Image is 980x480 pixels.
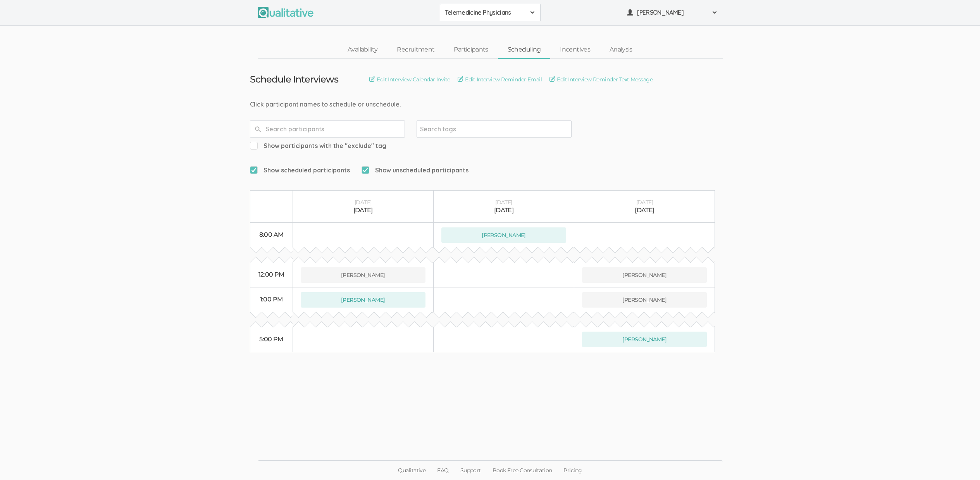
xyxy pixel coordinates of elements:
[441,227,566,243] button: [PERSON_NAME]
[258,231,285,239] div: 8:00 AM
[550,41,600,58] a: Incentives
[558,461,587,480] a: Pricing
[458,75,542,84] a: Edit Interview Reminder Email
[941,443,980,480] iframe: Chat Widget
[258,270,285,279] div: 12:00 PM
[582,267,707,283] button: [PERSON_NAME]
[250,141,386,150] span: Show participants with the "exclude" tag
[441,198,566,206] div: [DATE]
[582,332,707,347] button: [PERSON_NAME]
[250,166,350,175] span: Show scheduled participants
[301,198,425,206] div: [DATE]
[582,292,707,308] button: [PERSON_NAME]
[250,120,405,138] input: Search participants
[455,461,487,480] a: Support
[420,124,468,134] input: Search tags
[582,198,707,206] div: [DATE]
[582,206,707,215] div: [DATE]
[301,292,425,308] button: [PERSON_NAME]
[301,206,425,215] div: [DATE]
[600,41,642,58] a: Analysis
[369,75,450,84] a: Edit Interview Calendar Invite
[549,75,653,84] a: Edit Interview Reminder Text Message
[487,461,558,480] a: Book Free Consultation
[392,461,431,480] a: Qualitative
[387,41,444,58] a: Recruitment
[444,41,498,58] a: Participants
[258,295,285,304] div: 1:00 PM
[338,41,387,58] a: Availability
[440,4,541,21] button: Telemedicine Physicians
[622,4,723,21] button: [PERSON_NAME]
[250,74,339,84] h3: Schedule Interviews
[431,461,454,480] a: FAQ
[258,335,285,344] div: 5:00 PM
[498,41,551,58] a: Scheduling
[301,267,425,283] button: [PERSON_NAME]
[362,166,468,175] span: Show unscheduled participants
[250,100,730,109] div: Click participant names to schedule or unschedule.
[441,206,566,215] div: [DATE]
[637,8,707,17] span: [PERSON_NAME]
[258,7,313,18] img: Qualitative
[445,8,525,17] span: Telemedicine Physicians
